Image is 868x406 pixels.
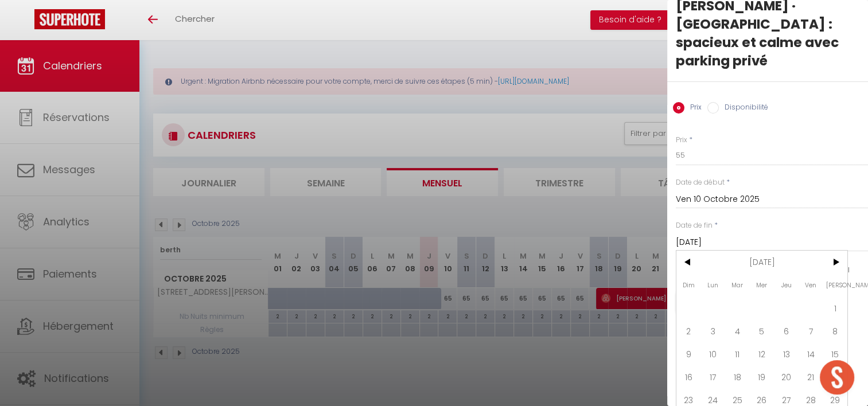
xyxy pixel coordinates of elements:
span: < [676,251,701,274]
span: 4 [725,319,750,342]
span: 8 [823,319,847,342]
span: 13 [774,342,799,365]
span: Mer [750,274,774,296]
span: Dim [676,274,701,296]
span: 10 [701,342,726,365]
span: [PERSON_NAME] [823,274,847,296]
label: Prix [684,102,702,115]
span: 15 [823,342,847,365]
span: [DATE] [701,251,823,274]
span: 19 [750,365,774,388]
label: Disponibilité [719,102,768,115]
span: 18 [725,365,750,388]
span: 17 [701,365,726,388]
span: Ven [799,274,823,296]
span: 16 [676,365,701,388]
span: 1 [823,296,847,319]
span: 5 [750,319,774,342]
div: Ouvrir le chat [820,360,854,395]
span: Lun [701,274,726,296]
span: 11 [725,342,750,365]
span: Mar [725,274,750,296]
span: 2 [676,319,701,342]
span: 9 [676,342,701,365]
label: Prix [676,135,687,146]
span: 3 [701,319,726,342]
span: 7 [799,319,823,342]
span: 21 [799,365,823,388]
span: 20 [774,365,799,388]
span: > [823,251,847,274]
label: Date de début [676,177,725,188]
span: 14 [799,342,823,365]
span: Jeu [774,274,799,296]
label: Date de fin [676,220,713,231]
span: 6 [774,319,799,342]
span: 12 [750,342,774,365]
